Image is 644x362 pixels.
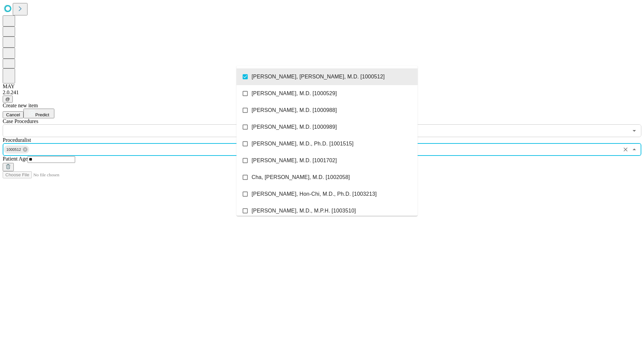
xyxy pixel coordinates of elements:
[630,145,639,154] button: Close
[252,123,337,131] span: [PERSON_NAME], M.D. [1000989]
[4,145,29,154] div: 1000512
[23,109,54,118] button: Predict
[6,112,20,117] span: Cancel
[3,137,31,143] span: Proceduralist
[252,157,337,165] span: [PERSON_NAME], M.D. [1001702]
[252,89,337,98] span: [PERSON_NAME], M.D. [1000529]
[3,156,28,162] span: Patient Age
[3,118,38,124] span: Scheduled Procedure
[3,83,641,89] div: MAY
[3,96,13,103] button: @
[621,145,630,154] button: Clear
[252,140,354,148] span: [PERSON_NAME], M.D., Ph.D. [1001515]
[252,106,337,114] span: [PERSON_NAME], M.D. [1000988]
[252,173,350,181] span: Cha, [PERSON_NAME], M.D. [1002058]
[252,73,385,81] span: [PERSON_NAME], [PERSON_NAME], M.D. [1000512]
[4,146,24,154] span: 1000512
[3,89,641,96] div: 2.0.241
[3,111,23,118] button: Cancel
[252,207,356,215] span: [PERSON_NAME], M.D., M.P.H. [1003510]
[3,103,38,108] span: Create new item
[5,97,10,102] span: @
[630,126,639,135] button: Open
[252,190,377,198] span: [PERSON_NAME], Hon-Chi, M.D., Ph.D. [1003213]
[35,112,49,117] span: Predict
